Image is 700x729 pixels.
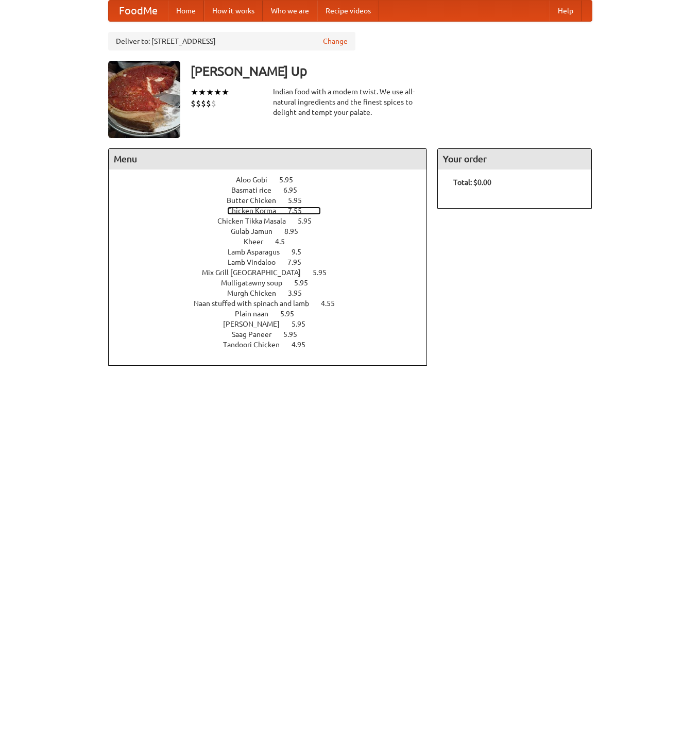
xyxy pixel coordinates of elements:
li: $ [206,98,211,109]
span: 5.95 [279,176,303,184]
a: Tandoori Chicken 4.95 [223,341,325,349]
span: 3.95 [288,289,312,297]
span: 4.5 [275,238,295,246]
a: How it works [204,1,263,21]
div: Indian food with a modern twist. We use all-natural ingredients and the finest spices to delight ... [273,87,428,117]
span: 6.95 [283,186,308,194]
h4: Menu [109,149,427,169]
a: Aloo Gobi 5.95 [236,176,312,184]
h4: Your order [438,149,591,169]
a: Help [550,1,582,21]
span: Chicken Korma [227,207,286,215]
li: ★ [206,87,214,98]
span: Lamb Asparagus [228,248,290,256]
a: Mix Grill [GEOGRAPHIC_DATA] 5.95 [202,268,346,277]
a: Chicken Korma 7.55 [227,207,321,215]
span: 4.95 [292,341,316,349]
span: Chicken Tikka Masala [217,217,296,225]
span: 5.95 [298,217,322,225]
span: 4.55 [321,299,345,308]
span: 5.95 [292,320,316,328]
span: Mulligatawny soup [221,279,293,287]
a: Naan stuffed with spinach and lamb 4.55 [194,299,354,308]
span: Naan stuffed with spinach and lamb [194,299,319,308]
span: 5.95 [283,330,308,338]
span: Kheer [244,238,274,246]
a: Kheer 4.5 [244,238,304,246]
span: Murgh Chicken [227,289,286,297]
a: [PERSON_NAME] 5.95 [223,320,325,328]
li: ★ [198,87,206,98]
span: 9.5 [292,248,312,256]
li: $ [201,98,206,109]
li: $ [211,98,216,109]
div: Deliver to: [STREET_ADDRESS] [108,32,355,50]
span: [PERSON_NAME] [223,320,290,328]
a: Change [323,36,348,46]
a: Home [168,1,204,21]
a: Basmati rice 6.95 [231,186,316,194]
a: Who we are [263,1,317,21]
span: Aloo Gobi [236,176,278,184]
span: 5.95 [280,310,304,318]
span: Butter Chicken [227,196,286,205]
span: 5.95 [313,268,337,277]
span: 7.95 [287,258,312,266]
li: ★ [221,87,229,98]
a: Plain naan 5.95 [235,310,313,318]
span: 8.95 [284,227,309,235]
a: Lamb Asparagus 9.5 [228,248,320,256]
span: Lamb Vindaloo [228,258,286,266]
span: Gulab Jamun [231,227,283,235]
span: 7.55 [288,207,312,215]
a: Gulab Jamun 8.95 [231,227,317,235]
span: Basmati rice [231,186,282,194]
a: Mulligatawny soup 5.95 [221,279,327,287]
li: ★ [214,87,221,98]
span: 5.95 [294,279,318,287]
a: Lamb Vindaloo 7.95 [228,258,320,266]
span: 5.95 [288,196,312,205]
a: FoodMe [109,1,168,21]
li: ★ [191,87,198,98]
li: $ [196,98,201,109]
a: Saag Paneer 5.95 [232,330,316,338]
span: Plain naan [235,310,279,318]
li: $ [191,98,196,109]
span: Mix Grill [GEOGRAPHIC_DATA] [202,268,311,277]
b: Total: $0.00 [453,178,491,187]
a: Butter Chicken 5.95 [227,196,321,205]
a: Recipe videos [317,1,379,21]
a: Chicken Tikka Masala 5.95 [217,217,331,225]
img: angular.jpg [108,61,180,138]
span: Tandoori Chicken [223,341,290,349]
a: Murgh Chicken 3.95 [227,289,321,297]
span: Saag Paneer [232,330,282,338]
h3: [PERSON_NAME] Up [191,61,592,81]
